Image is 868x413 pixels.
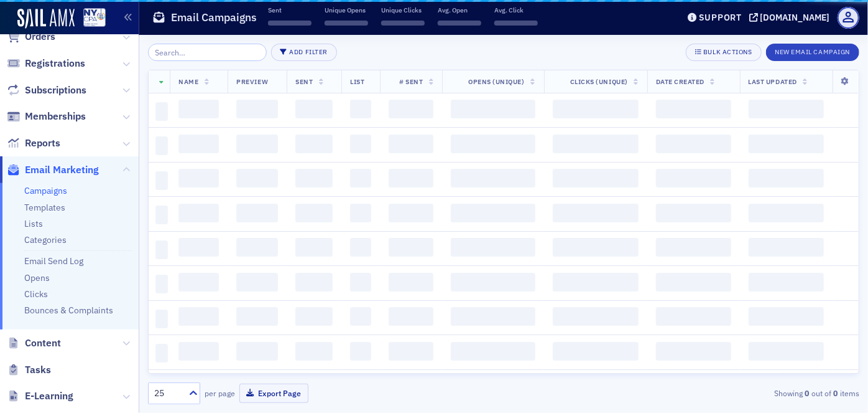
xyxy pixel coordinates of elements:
span: ‌ [236,204,278,222]
span: Sent [295,77,313,86]
span: ‌ [553,100,639,118]
span: ‌ [155,344,168,363]
a: Reports [7,136,60,150]
div: [DOMAIN_NAME] [760,12,830,23]
span: ‌ [155,206,168,224]
span: ‌ [749,100,824,118]
img: SailAMX [17,9,75,29]
strong: 0 [803,387,811,399]
span: ‌ [749,238,824,257]
span: E-Learning [25,389,73,403]
span: ‌ [553,204,639,222]
span: ‌ [451,273,535,292]
span: Tasks [25,363,51,377]
span: ‌ [553,135,639,153]
span: Name [178,77,198,86]
span: ‌ [295,342,333,361]
span: ‌ [656,307,731,326]
span: ‌ [553,238,639,257]
a: Email Marketing [7,163,99,177]
img: SailAMX [83,8,106,27]
span: Subscriptions [25,83,86,97]
a: Lists [24,218,43,229]
button: Export Page [239,384,308,403]
span: ‌ [656,204,731,222]
span: ‌ [749,169,824,188]
span: ‌ [389,169,433,188]
button: New Email Campaign [766,44,859,61]
a: Opens [24,272,50,283]
span: ‌ [178,204,219,222]
div: Support [699,12,742,23]
span: ‌ [389,100,433,118]
div: Bulk Actions [703,49,752,55]
span: ‌ [325,21,368,26]
span: ‌ [350,342,371,361]
span: ‌ [656,342,731,361]
span: List [350,77,364,86]
span: Reports [25,136,60,150]
button: Bulk Actions [686,44,761,61]
span: ‌ [350,273,371,292]
span: ‌ [451,135,535,153]
span: Clicks (Unique) [570,77,628,86]
span: ‌ [178,342,219,361]
span: Preview [236,77,268,86]
span: ‌ [451,342,535,361]
span: ‌ [236,135,278,153]
span: Last Updated [749,77,797,86]
span: ‌ [494,21,538,26]
span: ‌ [553,307,639,326]
span: ‌ [749,204,824,222]
a: Content [7,336,61,350]
a: New Email Campaign [766,45,859,57]
p: Avg. Open [438,6,481,14]
span: ‌ [749,307,824,326]
a: Bounces & Complaints [24,305,113,316]
button: Add Filter [271,44,337,61]
span: ‌ [236,342,278,361]
label: per page [205,387,235,399]
span: ‌ [451,169,535,188]
span: ‌ [178,169,219,188]
span: ‌ [155,240,168,259]
span: ‌ [389,204,433,222]
span: ‌ [656,238,731,257]
span: ‌ [236,307,278,326]
a: Templates [24,202,65,213]
button: [DOMAIN_NAME] [749,13,834,22]
span: ‌ [178,273,219,292]
span: ‌ [295,169,333,188]
a: Memberships [7,110,86,123]
a: Orders [7,30,55,44]
span: ‌ [295,307,333,326]
p: Sent [268,6,312,14]
span: ‌ [178,238,219,257]
span: ‌ [350,204,371,222]
span: Date Created [656,77,704,86]
span: ‌ [389,307,433,326]
span: ‌ [350,238,371,257]
a: Categories [24,234,67,245]
span: ‌ [236,273,278,292]
a: E-Learning [7,389,73,403]
span: ‌ [553,342,639,361]
span: ‌ [350,169,371,188]
span: ‌ [350,135,371,153]
span: ‌ [155,136,168,155]
span: ‌ [178,307,219,326]
span: ‌ [155,102,168,121]
span: ‌ [155,171,168,190]
a: Clicks [24,288,48,300]
span: ‌ [236,238,278,257]
div: Showing out of items [631,387,859,399]
input: Search… [148,44,267,61]
span: ‌ [553,169,639,188]
a: View Homepage [75,8,106,29]
span: ‌ [749,135,824,153]
a: Campaigns [24,185,67,196]
span: Content [25,336,61,350]
span: ‌ [749,342,824,361]
span: ‌ [295,204,333,222]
